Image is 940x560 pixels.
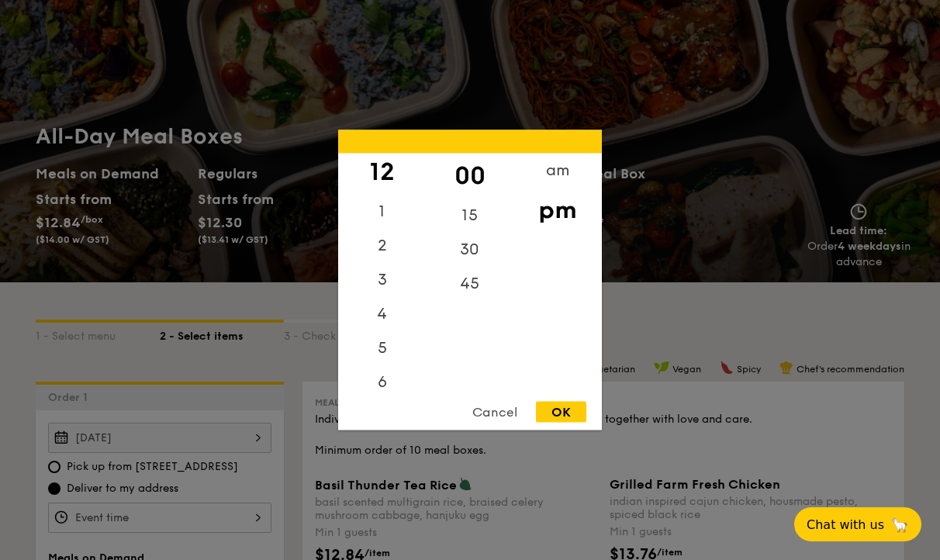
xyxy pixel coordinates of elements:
[426,199,513,233] div: 15
[338,229,426,263] div: 2
[536,402,586,423] div: OK
[807,517,884,532] span: Chat with us
[426,233,513,267] div: 30
[338,297,426,331] div: 4
[513,154,601,188] div: am
[794,507,921,541] button: Chat with us🦙
[338,195,426,229] div: 1
[338,263,426,297] div: 3
[457,402,533,423] div: Cancel
[338,331,426,365] div: 5
[513,188,601,233] div: pm
[338,150,426,195] div: 12
[426,267,513,301] div: 45
[338,365,426,399] div: 6
[890,516,909,534] span: 🦙
[426,154,513,199] div: 00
